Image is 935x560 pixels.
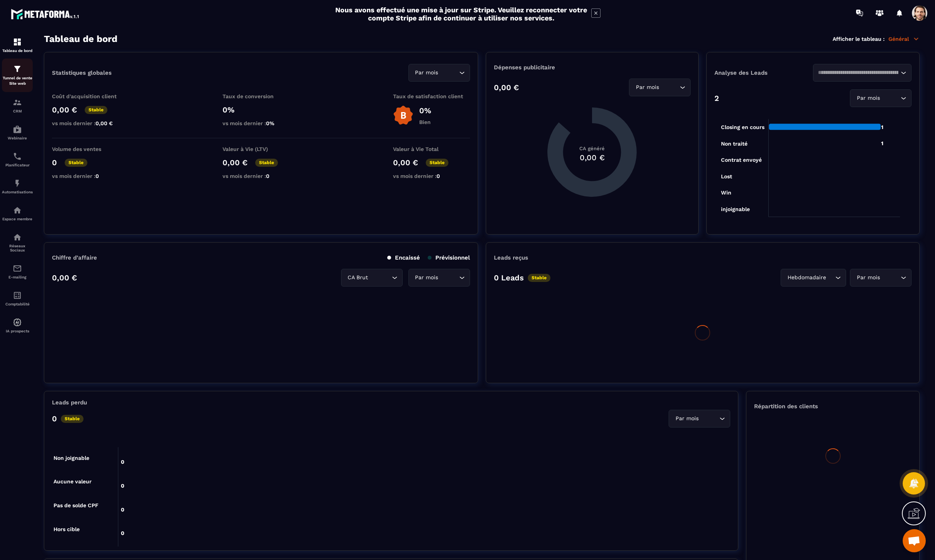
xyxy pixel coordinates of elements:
tspan: Pas de solde CPF [54,502,99,508]
p: 0% [419,106,431,115]
span: 0 [437,173,440,179]
p: Comptabilité [2,302,33,306]
p: Stable [426,159,448,167]
p: Général [888,35,920,42]
a: formationformationTunnel de vente Site web [2,59,33,92]
input: Search for option [881,273,899,282]
p: Statistiques globales [52,69,112,76]
span: Par mois [855,273,881,282]
p: Automatisations [2,190,33,194]
p: Prévisionnel [428,254,470,261]
img: automations [13,125,22,134]
p: Réseaux Sociaux [2,244,33,252]
span: 0% [266,120,274,126]
div: Search for option [408,269,470,287]
a: formationformationTableau de bord [2,32,33,59]
p: Coût d'acquisition client [52,93,129,99]
p: 0 [52,158,57,167]
p: Stable [255,159,278,167]
p: 0% [222,105,299,114]
img: automations [13,206,22,215]
p: Leads perdu [52,399,87,406]
p: vs mois dernier : [393,173,470,179]
span: 0,00 € [95,120,113,126]
p: Stable [61,415,84,423]
p: vs mois dernier : [52,173,129,179]
img: accountant [13,291,22,300]
input: Search for option [828,273,833,282]
div: Search for option [813,64,912,82]
tspan: Win [721,189,731,196]
tspan: Closing en cours [721,124,764,131]
div: Search for option [850,269,912,287]
img: automations [13,318,22,327]
tspan: Contrat envoyé [721,157,762,163]
a: formationformationCRM [2,92,33,119]
div: Search for option [669,410,730,428]
tspan: Non traité [721,141,748,147]
p: Afficher le tableau : [833,36,885,42]
p: vs mois dernier : [222,173,299,179]
p: 2 [714,94,719,103]
p: Analyse des Leads [714,69,813,76]
p: 0,00 € [393,158,418,167]
tspan: injoignable [721,206,750,213]
img: formation [13,37,22,47]
p: Répartition des clients [754,403,912,410]
tspan: Lost [721,173,732,179]
span: Hebdomadaire [786,273,828,282]
span: 0 [266,173,269,179]
span: Par mois [674,414,700,423]
p: Taux de conversion [222,93,299,99]
div: Search for option [341,269,403,287]
span: Par mois [855,94,881,102]
tspan: Aucune valeur [54,478,92,485]
img: formation [13,98,22,107]
div: Search for option [850,89,912,107]
p: 0,00 € [494,83,519,92]
span: Par mois [634,83,661,92]
p: Volume des ventes [52,146,129,152]
tspan: Non joignable [54,455,89,461]
p: Bien [419,119,431,125]
img: email [13,264,22,273]
p: 0,00 € [52,273,77,282]
p: 0,00 € [222,158,248,167]
input: Search for option [818,69,899,77]
p: Encaissé [387,254,420,261]
img: social-network [13,233,22,242]
img: logo [11,7,80,21]
a: automationsautomationsWebinaire [2,119,33,146]
p: CRM [2,109,33,113]
p: Valeur à Vie Total [393,146,470,152]
div: Search for option [408,64,470,82]
img: formation [13,64,22,74]
p: Valeur à Vie (LTV) [222,146,299,152]
p: Dépenses publicitaire [494,64,691,71]
div: Search for option [629,79,691,96]
h3: Tableau de bord [44,34,117,44]
div: Search for option [781,269,846,287]
a: Open chat [903,529,926,552]
p: Leads reçus [494,254,528,261]
input: Search for option [370,273,390,282]
a: schedulerschedulerPlanificateur [2,146,33,173]
p: 0 [52,414,57,423]
p: Planificateur [2,163,33,167]
input: Search for option [440,69,457,77]
a: automationsautomationsAutomatisations [2,173,33,200]
p: 0,00 € [52,105,77,114]
p: Chiffre d’affaire [52,254,97,261]
a: social-networksocial-networkRéseaux Sociaux [2,227,33,258]
a: accountantaccountantComptabilité [2,285,33,312]
a: emailemailE-mailing [2,258,33,285]
p: Stable [85,106,107,114]
a: automationsautomationsEspace membre [2,200,33,227]
input: Search for option [440,273,457,282]
h2: Nous avons effectué une mise à jour sur Stripe. Veuillez reconnecter votre compte Stripe afin de ... [335,6,587,22]
span: Par mois [413,273,440,282]
span: CA Brut [346,273,370,282]
img: automations [13,179,22,188]
p: Webinaire [2,136,33,140]
span: 0 [95,173,99,179]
